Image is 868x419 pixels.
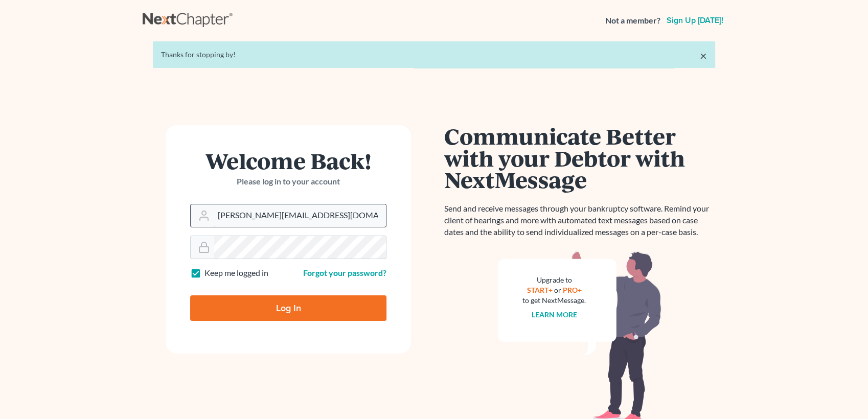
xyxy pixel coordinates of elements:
label: Keep me logged in [204,267,268,279]
a: Sign up [DATE]! [665,16,725,25]
a: × [700,50,707,62]
h1: Welcome Back! [190,150,386,172]
div: Upgrade to [522,275,586,285]
a: START+ [527,286,553,294]
a: PRO+ [563,286,582,294]
a: Forgot your password? [303,268,386,277]
span: or [554,286,561,294]
p: Send and receive messages through your bankruptcy software. Remind your client of hearings and mo... [444,203,715,238]
div: Thanks for stopping by! [161,50,707,60]
p: Please log in to your account [190,176,386,188]
input: Email Address [214,204,386,227]
input: Log In [190,295,386,321]
h1: Communicate Better with your Debtor with NextMessage [444,125,715,191]
strong: Not a member? [605,15,660,27]
div: to get NextMessage. [522,295,586,306]
a: Learn more [532,310,577,319]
